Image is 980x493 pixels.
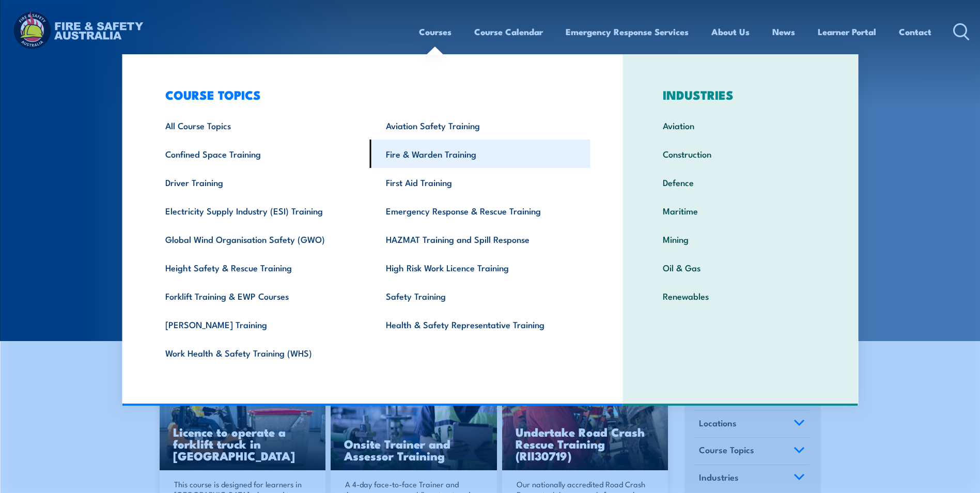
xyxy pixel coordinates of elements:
[699,443,754,457] span: Course Topics
[502,378,668,471] img: Road Crash Rescue Training
[370,225,590,253] a: HAZMAT Training and Spill Response
[647,87,834,102] h3: INDUSTRIES
[149,140,370,168] a: Confined Space Training
[818,18,876,45] a: Learner Portal
[694,465,810,492] a: Industries
[370,253,590,282] a: High Risk Work Licence Training
[160,378,326,471] img: Licence to operate a forklift truck Training
[647,225,834,253] a: Mining
[694,411,810,438] a: Locations
[647,168,834,196] a: Defence
[331,378,497,471] img: Safety For Leaders
[160,378,326,471] a: Licence to operate a forklift truck in [GEOGRAPHIC_DATA]
[149,253,370,282] a: Height Safety & Rescue Training
[149,87,590,102] h3: COURSE TOPICS
[711,18,750,45] a: About Us
[331,378,497,471] a: Onsite Trainer and Assessor Training
[344,438,484,461] h3: Onsite Trainer and Assessor Training
[370,111,590,140] a: Aviation Safety Training
[370,310,590,338] a: Health & Safety Representative Training
[149,225,370,253] a: Global Wind Organisation Safety (GWO)
[516,426,655,461] h3: Undertake Road Crash Rescue Training (RII30719)
[502,378,668,471] a: Undertake Road Crash Rescue Training (RII30719)
[699,416,737,430] span: Locations
[647,196,834,225] a: Maritime
[419,18,452,45] a: Courses
[699,470,739,484] span: Industries
[694,438,810,465] a: Course Topics
[149,196,370,225] a: Electricity Supply Industry (ESI) Training
[647,111,834,140] a: Aviation
[370,282,590,310] a: Safety Training
[647,253,834,282] a: Oil & Gas
[149,111,370,140] a: All Course Topics
[370,196,590,225] a: Emergency Response & Rescue Training
[474,18,543,45] a: Course Calendar
[149,310,370,338] a: [PERSON_NAME] Training
[370,140,590,168] a: Fire & Warden Training
[149,168,370,196] a: Driver Training
[566,18,689,45] a: Emergency Response Services
[149,338,370,367] a: Work Health & Safety Training (WHS)
[899,18,931,45] a: Contact
[173,426,313,461] h3: Licence to operate a forklift truck in [GEOGRAPHIC_DATA]
[370,168,590,196] a: First Aid Training
[149,282,370,310] a: Forklift Training & EWP Courses
[647,282,834,310] a: Renewables
[772,18,795,45] a: News
[647,140,834,168] a: Construction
